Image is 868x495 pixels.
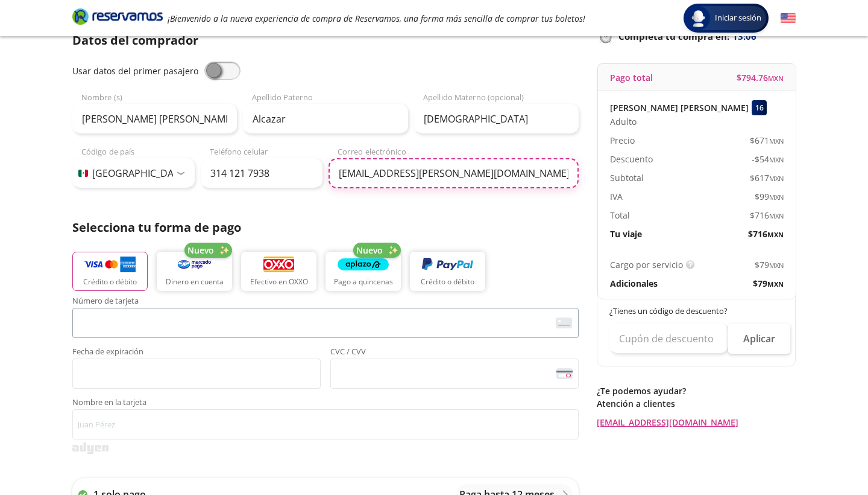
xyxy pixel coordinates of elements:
small: MXN [767,230,784,239]
img: card [556,318,572,328]
div: 16 [752,100,767,115]
img: svg+xml;base64,PD94bWwgdmVyc2lvbj0iMS4wIiBlbmNvZGluZz0iVVRGLTgiPz4KPHN2ZyB3aWR0aD0iMzk2cHgiIGhlaW... [72,442,108,454]
span: Iniciar sesión [710,12,766,24]
p: Pago a quincenas [334,276,393,287]
p: [PERSON_NAME] [PERSON_NAME] [610,101,749,114]
p: ¿Tienes un código de descuento? [609,305,784,318]
a: [EMAIL_ADDRESS][DOMAIN_NAME] [597,416,796,429]
small: MXN [769,155,784,164]
input: Nombre (s) [72,104,237,134]
input: Correo electrónico [329,158,579,188]
p: Cargo por servicio [610,258,683,271]
span: Número de tarjeta [72,297,579,308]
small: MXN [768,74,784,83]
button: Efectivo en OXXO [241,252,316,291]
a: Brand Logo [72,7,163,29]
p: Selecciona tu forma de pago [72,219,579,237]
p: IVA [610,190,623,203]
span: CVC / CVV [330,348,579,359]
p: Efectivo en OXXO [250,276,308,287]
p: Atención a clientes [597,397,796,410]
p: Adicionales [610,277,658,290]
small: MXN [769,174,784,183]
span: $ 716 [748,228,784,240]
span: $ 79 [753,277,784,290]
img: MX [78,170,88,177]
p: Crédito o débito [83,276,137,287]
small: MXN [769,261,784,270]
button: Crédito o débito [72,252,148,291]
small: MXN [769,193,784,202]
small: MXN [767,279,784,289]
span: $ 99 [755,190,784,203]
p: Dinero en cuenta [166,276,224,287]
span: $ 79 [755,258,784,271]
p: Precio [610,134,635,147]
p: Completa tu compra en : [597,28,796,45]
button: Pago a quincenas [325,252,401,291]
p: Descuento [610,153,653,165]
span: Nuevo [187,244,214,257]
span: $ 794.76 [737,71,784,84]
span: 13:06 [732,30,756,43]
button: Aplicar [728,324,790,354]
p: Total [610,209,630,222]
input: Apellido Materno (opcional) [414,104,579,134]
iframe: Iframe del número de tarjeta asegurada [78,311,573,334]
input: Teléfono celular [201,158,323,188]
span: Fecha de expiración [72,348,321,359]
p: Crédito o débito [421,276,474,287]
span: -$ 54 [752,153,784,165]
p: Subtotal [610,171,644,184]
iframe: Iframe del código de seguridad de la tarjeta asegurada [336,362,573,385]
span: Adulto [610,115,637,128]
p: Datos del comprador [72,31,579,49]
input: Apellido Paterno [243,104,407,134]
p: ¿Te podemos ayudar? [597,385,796,397]
span: $ 716 [750,209,784,222]
small: MXN [769,136,784,145]
button: English [781,11,796,26]
span: Nuevo [356,244,383,257]
iframe: Iframe de la fecha de caducidad de la tarjeta asegurada [78,362,315,385]
small: MXN [769,211,784,220]
p: Tu viaje [610,228,642,240]
button: Dinero en cuenta [157,252,232,291]
button: Crédito o débito [410,252,485,291]
span: Nombre en la tarjeta [72,398,579,409]
span: Usar datos del primer pasajero [72,65,198,77]
input: Cupón de descuento [609,324,728,354]
span: $ 671 [750,134,784,147]
span: $ 617 [750,171,784,184]
input: Nombre en la tarjeta [72,409,579,439]
p: Pago total [610,71,653,84]
em: ¡Bienvenido a la nueva experiencia de compra de Reservamos, una forma más sencilla de comprar tus... [168,13,585,24]
i: Brand Logo [72,7,163,25]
